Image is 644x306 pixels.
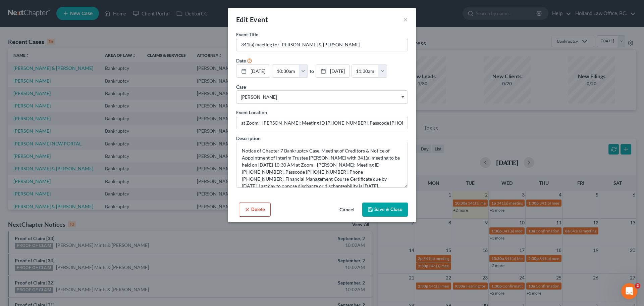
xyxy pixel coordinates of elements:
[236,109,267,116] label: Event Location
[239,203,271,217] button: Delete
[236,65,270,78] a: [DATE]
[241,94,403,101] span: [PERSON_NAME]
[236,116,408,129] input: Enter location...
[635,283,640,289] span: 2
[236,135,261,142] label: Description
[236,32,258,37] span: Event Title
[310,68,314,75] label: to
[334,203,360,217] button: Cancel
[236,38,408,51] input: Enter event name...
[272,65,299,78] input: -- : --
[362,203,408,217] button: Save & Close
[316,65,350,78] a: [DATE]
[236,15,268,24] span: Edit Event
[621,283,637,299] iframe: Intercom live chat
[403,15,408,24] button: ×
[236,83,246,90] label: Case
[236,90,408,104] span: Select box activate
[236,57,246,64] label: Date
[352,65,379,78] input: -- : --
